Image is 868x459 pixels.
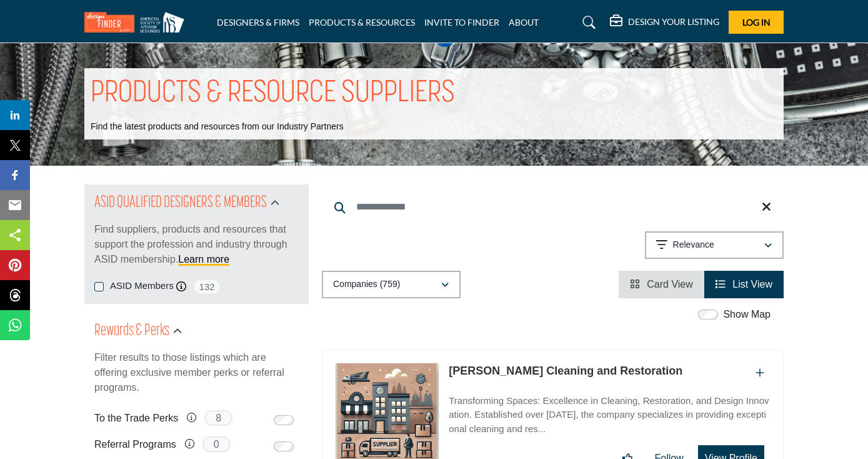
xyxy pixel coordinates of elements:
[178,254,229,265] a: Learn more
[94,350,299,395] p: Filter results to those listings which are offering exclusive member perks or referral programs.
[729,11,784,34] button: Log In
[449,365,682,377] a: [PERSON_NAME] Cleaning and Restoration
[322,192,784,222] input: Search Keyword
[193,279,221,295] span: 132
[204,410,232,426] span: 8
[673,239,714,251] p: Relevance
[274,441,294,451] input: Switch to Referral Programs
[619,271,704,298] li: Card View
[333,278,400,291] p: Companies (759)
[94,407,178,429] label: To the Trade Perks
[716,279,772,290] a: View List
[630,279,693,290] a: View Card
[110,279,174,293] label: ASID Members
[732,279,772,290] span: List View
[91,74,455,113] h1: PRODUCTS & RESOURCE SUPPLIERS
[756,368,764,378] a: Add To List
[94,222,299,267] p: Find suppliers, products and resources that support the profession and industry through ASID memb...
[449,394,771,436] p: Transforming Spaces: Excellence in Cleaning, Restoration, and Design Innovation. Established over...
[94,433,176,455] label: Referral Programs
[424,17,499,28] a: INVITE TO FINDER
[202,436,231,452] span: 0
[645,231,784,259] button: Relevance
[94,282,104,291] input: ASID Members checkbox
[274,415,294,425] input: Switch to To the Trade Perks
[647,279,693,290] span: Card View
[628,16,719,28] h5: DESIGN YOUR LISTING
[84,12,191,33] img: Site Logo
[94,320,169,343] h2: Rewards & Perks
[217,17,299,28] a: DESIGNERS & FIRMS
[723,307,771,322] label: Show Map
[704,271,784,298] li: List View
[309,17,415,28] a: PRODUCTS & RESOURCES
[91,121,344,133] p: Find the latest products and resources from our Industry Partners
[449,363,682,380] p: Woodard Cleaning and Restoration
[571,13,604,33] a: Search
[322,271,461,298] button: Companies (759)
[449,386,771,436] a: Transforming Spaces: Excellence in Cleaning, Restoration, and Design Innovation. Established over...
[610,15,719,30] div: DESIGN YOUR LISTING
[742,17,771,28] span: Log In
[509,17,539,28] a: ABOUT
[94,192,267,214] h2: ASID QUALIFIED DESIGNERS & MEMBERS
